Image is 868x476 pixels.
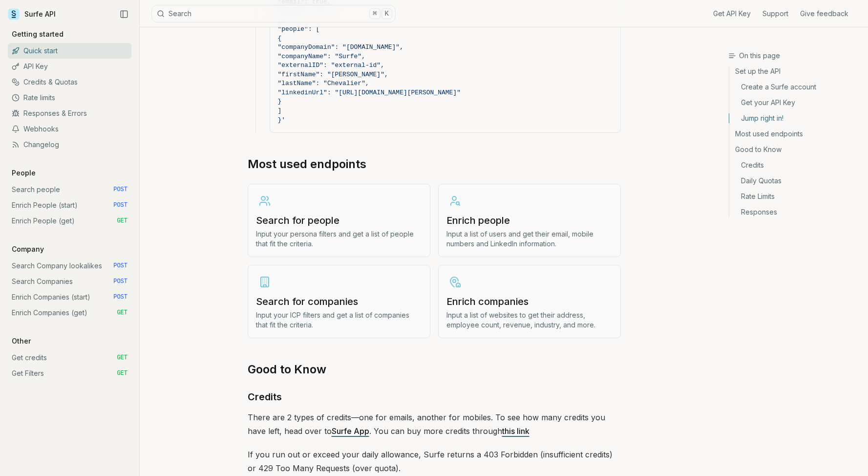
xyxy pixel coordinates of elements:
[117,354,127,362] span: GET
[248,156,366,172] a: Most used endpoints
[113,278,127,285] span: POST
[438,184,621,257] a: Enrich peopleInput a list of users and get their email, mobile numbers and LinkedIn information.
[117,217,127,225] span: GET
[248,448,621,475] p: If you run out or exceed your daily allowance, Surfe returns a 403 Forbidden (insufficient credit...
[446,229,613,249] p: Input a list of users and get their email, mobile numbers and LinkedIn information.
[729,126,860,142] a: Most used endpoints
[729,79,860,95] a: Create a Surfe account
[8,182,131,197] a: Search people POST
[762,9,788,19] a: Support
[248,389,282,405] a: Credits
[729,66,860,79] a: Set up the API
[113,293,127,301] span: POST
[446,310,613,330] p: Input a list of websites to get their address, employee count, revenue, industry, and more.
[8,7,56,22] a: Surfe API
[278,107,282,114] span: ]
[278,80,369,87] span: "lastName": "Chevalier",
[800,9,848,19] a: Give feedback
[117,369,127,377] span: GET
[113,201,127,209] span: POST
[729,110,860,126] a: Jump right in!
[332,426,369,436] a: Surfe App
[117,7,131,22] button: Collapse Sidebar
[256,310,422,330] p: Input your ICP filters and get a list of companies that fit the criteria.
[729,95,860,110] a: Get your API Key
[256,229,422,249] p: Input your persona filters and get a list of people that fit the criteria.
[8,121,131,137] a: Webhooks
[369,8,380,19] kbd: ⌘
[278,98,282,105] span: }
[446,295,613,308] h3: Enrich companies
[729,204,860,217] a: Responses
[713,9,751,19] a: Get API Key
[278,25,320,33] span: "people": [
[8,305,131,321] a: Enrich Companies (get) GET
[438,265,621,338] a: Enrich companiesInput a list of websites to get their address, employee count, revenue, industry,...
[8,274,131,289] a: Search Companies POST
[8,43,131,59] a: Quick start
[248,362,326,377] a: Good to Know
[278,89,461,96] span: "linkedinUrl": "[URL][DOMAIN_NAME][PERSON_NAME]"
[8,106,131,121] a: Responses & Errors
[151,5,396,22] button: Search⌘K
[502,426,529,436] a: this link
[729,189,860,204] a: Rate Limits
[8,137,131,152] a: Changelog
[113,186,127,194] span: POST
[248,265,430,338] a: Search for companiesInput your ICP filters and get a list of companies that fit the criteria.
[8,336,35,346] p: Other
[446,214,613,227] h3: Enrich people
[728,51,860,61] h3: On this page
[8,197,131,213] a: Enrich People (start) POST
[248,184,430,257] a: Search for peopleInput your persona filters and get a list of people that fit the criteria.
[113,262,127,270] span: POST
[8,350,131,366] a: Get credits GET
[8,366,131,381] a: Get Filters GET
[278,35,282,42] span: {
[248,411,621,438] p: There are 2 types of credits—one for emails, another for mobiles. To see how many credits you hav...
[8,29,67,39] p: Getting started
[8,213,131,229] a: Enrich People (get) GET
[256,295,422,308] h3: Search for companies
[8,258,131,274] a: Search Company lookalikes POST
[729,173,860,189] a: Daily Quotas
[8,59,131,74] a: API Key
[8,74,131,90] a: Credits & Quotas
[256,214,422,227] h3: Search for people
[278,43,403,51] span: "companyDomain": "[DOMAIN_NAME]",
[278,71,388,78] span: "firstName": "[PERSON_NAME]",
[729,142,860,157] a: Good to Know
[278,53,365,60] span: "companyName": "Surfe",
[8,168,40,178] p: People
[278,116,286,124] span: }'
[729,157,860,173] a: Credits
[8,244,48,254] p: Company
[381,8,392,19] kbd: K
[8,289,131,305] a: Enrich Companies (start) POST
[117,309,127,317] span: GET
[278,62,384,69] span: "externalID": "external-id",
[8,90,131,106] a: Rate limits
